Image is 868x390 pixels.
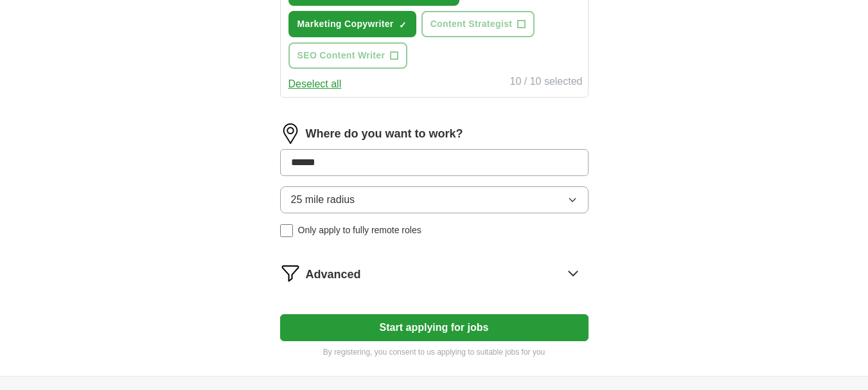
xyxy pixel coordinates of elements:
img: filter [280,263,301,283]
button: Content Strategist [421,11,535,37]
button: Marketing Copywriter✓ [288,11,416,37]
button: Start applying for jobs [280,314,589,341]
span: Only apply to fully remote roles [298,224,421,237]
span: Advanced [306,266,361,283]
button: SEO Content Writer [288,42,408,69]
input: Only apply to fully remote roles [280,224,293,237]
span: SEO Content Writer [297,49,385,62]
button: 25 mile radius [280,186,589,213]
div: 10 / 10 selected [510,74,583,92]
button: Deselect all [288,76,342,92]
p: By registering, you consent to us applying to suitable jobs for you [280,346,589,358]
span: Content Strategist [430,17,513,31]
span: ✓ [399,20,407,30]
img: location.png [280,123,301,144]
label: Where do you want to work? [306,125,463,143]
span: 25 mile radius [291,192,355,208]
span: Marketing Copywriter [297,17,394,31]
